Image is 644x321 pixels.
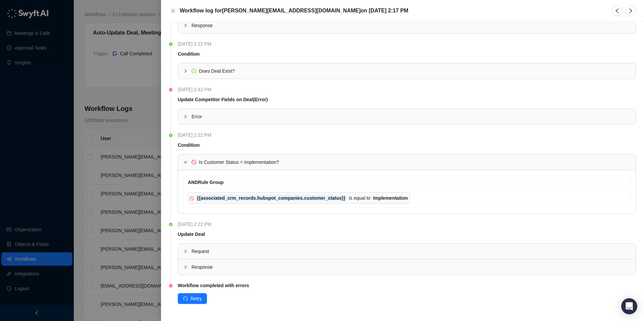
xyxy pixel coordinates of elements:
button: Retry [178,293,207,304]
div: Open Intercom Messenger [621,298,637,314]
span: Error [192,113,630,120]
strong: Implementation [373,195,408,201]
span: close [170,8,176,13]
span: Request [192,248,630,255]
span: [DATE] 2:22 PM [178,40,215,48]
h5: Workflow log for [PERSON_NAME][EMAIL_ADDRESS][DOMAIN_NAME] on [DATE] 2:17 PM [180,7,408,15]
strong: Workflow completed with errors [178,283,249,288]
span: collapsed [183,249,187,253]
span: expanded [183,160,187,164]
span: stop [190,196,194,200]
span: collapsed [183,115,187,119]
button: Close [169,7,177,15]
span: Response [192,22,630,29]
strong: Condition [178,142,200,148]
span: right [628,8,633,13]
span: Is Customer Status = Implementation? [199,159,279,165]
span: collapsed [183,265,187,269]
span: Response [192,263,630,271]
strong: Condition [178,51,200,57]
span: left [614,8,620,13]
span: [DATE] 2:22 PM [178,131,215,139]
strong: Update Deal [178,232,205,237]
strong: {{associated_crm_records.hubspot_companies.customer_status}} [197,195,345,201]
i: Is equal to [349,195,371,201]
span: collapsed [183,23,187,27]
span: Retry [191,295,202,302]
span: redo [183,296,188,301]
span: collapsed [183,69,187,73]
span: [DATE] 2:42 PM [178,86,215,93]
span: stop [192,160,196,165]
span: Does Deal Exist? [199,68,235,74]
strong: Update Competitor Fields on Deal (Error) [178,97,268,102]
span: [DATE] 2:22 PM [178,220,215,228]
span: check-circle [192,69,196,73]
span: AND Rule Group [188,180,224,185]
